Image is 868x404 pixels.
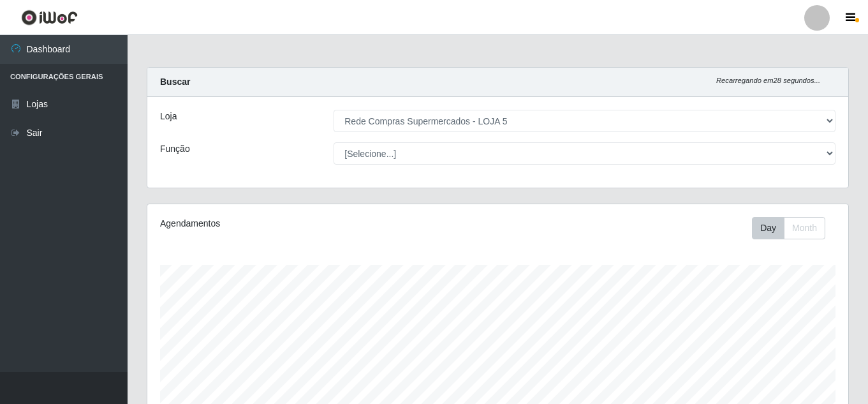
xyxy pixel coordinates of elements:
[752,217,784,239] button: Day
[752,217,835,239] div: Toolbar with button groups
[716,77,820,84] i: Recarregando em 28 segundos...
[21,10,78,26] img: CoreUI Logo
[784,217,825,239] button: Month
[160,217,430,230] div: Agendamentos
[160,142,190,156] label: Função
[160,77,190,87] strong: Buscar
[752,217,825,239] div: First group
[160,110,177,123] label: Loja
